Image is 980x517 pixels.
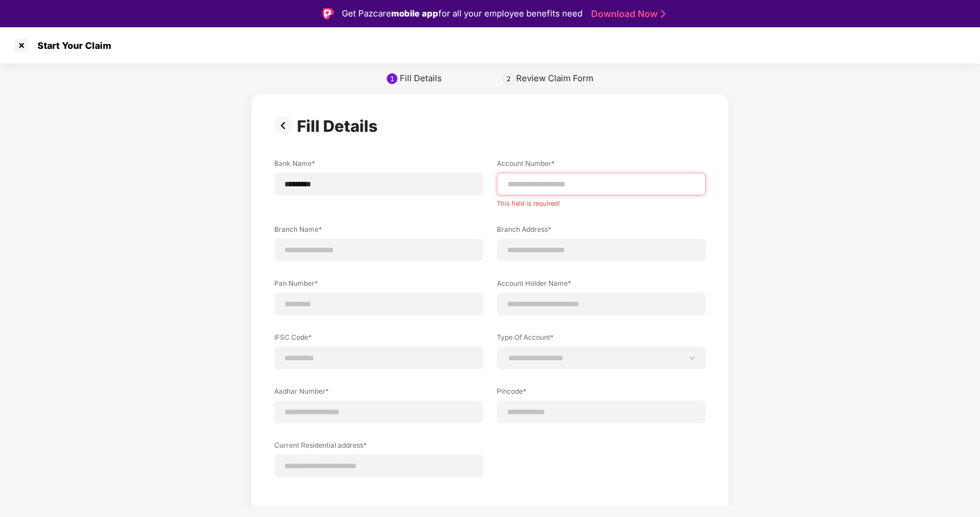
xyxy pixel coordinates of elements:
[323,8,334,19] img: Logo
[391,8,438,19] strong: mobile app
[497,224,706,239] label: Branch Address*
[400,73,442,84] div: Fill Details
[497,195,706,207] div: This field is required!
[274,116,297,135] img: svg+xml;base64,PHN2ZyBpZD0iUHJldi0zMngzMiIgeG1sbnM9Imh0dHA6Ly93d3cudzMub3JnLzIwMDAvc3ZnIiB3aWR0aD...
[497,332,706,347] label: Type Of Account*
[297,116,382,136] div: Fill Details
[506,74,511,83] div: 2
[390,74,395,83] div: 1
[516,73,593,84] div: Review Claim Form
[274,159,483,173] label: Bank Name*
[497,386,706,401] label: Pincode*
[274,224,483,239] label: Branch Name*
[274,332,483,347] label: IFSC Code*
[342,7,583,20] div: Get Pazcare for all your employee benefits need
[497,159,706,173] label: Account Number*
[497,278,706,293] label: Account Holder Name*
[31,40,111,51] div: Start Your Claim
[274,278,483,293] label: Pan Number*
[591,8,662,20] a: Download Now
[274,386,483,401] label: Aadhar Number*
[661,8,665,20] img: Stroke
[274,440,483,455] label: Current Residential address*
